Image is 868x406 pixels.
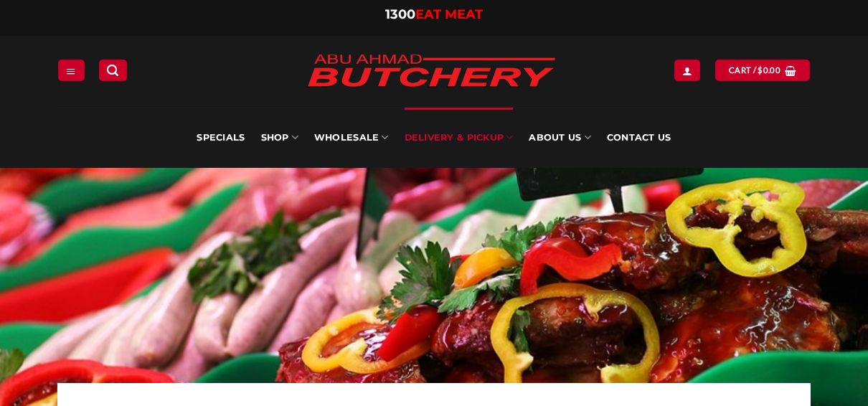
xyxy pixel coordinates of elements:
[261,108,298,168] a: SHOP
[415,6,483,22] span: EAT MEAT
[314,108,389,168] a: Wholesale
[385,6,415,22] span: 1300
[607,108,671,168] a: Contact Us
[674,60,700,80] a: Login
[729,64,780,77] span: Cart /
[197,108,245,168] a: Specials
[715,60,810,80] a: View cart
[58,60,84,80] a: Menu
[405,108,514,168] a: Delivery & Pickup
[295,44,567,99] img: Abu Ahmad Butchery
[385,6,483,22] a: 1300EAT MEAT
[529,108,590,168] a: About Us
[99,60,126,80] a: Search
[758,64,763,77] span: $
[758,65,780,75] bdi: 0.00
